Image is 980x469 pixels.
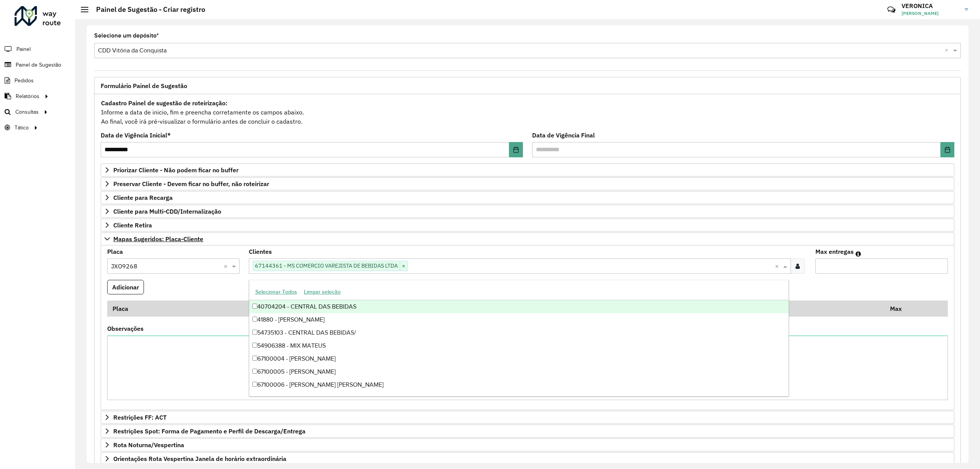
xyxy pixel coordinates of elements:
[249,339,789,352] div: 54906388 - MIX MATEUS
[249,300,789,313] div: 40704204 - CENTRAL DAS BEBIDAS
[941,142,954,157] button: Choose Date
[400,261,407,271] span: ×
[107,280,144,294] button: Adicionar
[252,286,301,298] button: Selecionar Todos
[113,428,305,434] span: Restrições Spot: Forma de Pagamento e Perfil de Descarga/Entrega
[113,167,238,173] span: Priorizar Cliente - Não podem ficar no buffer
[113,181,269,187] span: Preservar Cliente - Devem ficar no buffer, não roteirizar
[88,5,205,14] h2: Painel de Sugestão - Criar registro
[902,10,959,17] span: [PERSON_NAME]
[815,247,854,256] label: Max entregas
[94,31,159,40] label: Selecione um depósito
[107,301,257,317] th: Placa
[249,365,789,378] div: 67100005 - [PERSON_NAME]
[113,442,184,448] span: Rota Noturna/Vespertina
[249,352,789,365] div: 67100004 - [PERSON_NAME]
[249,326,789,339] div: 54735103 - CENTRAL DAS BEBIDAS/
[101,411,954,424] a: Restrições FF: ACT
[113,414,167,420] span: Restrições FF: ACT
[101,177,954,190] a: Preservar Cliente - Devem ficar no buffer, não roteirizar
[101,98,954,126] div: Informe a data de inicio, fim e preencha corretamente os campos abaixo. Ao final, você irá pré-vi...
[101,452,954,465] a: Orientações Rota Vespertina Janela de horário extraordinária
[249,378,789,391] div: 67100006 - [PERSON_NAME] [PERSON_NAME]
[15,124,29,132] span: Tático
[249,391,789,404] div: 67100009 - [PERSON_NAME] [PERSON_NAME]
[101,99,227,107] strong: Cadastro Painel de sugestão de roteirização:
[945,46,951,55] span: Clear all
[775,261,781,271] span: Clear all
[15,77,34,85] span: Pedidos
[101,438,954,451] a: Rota Noturna/Vespertina
[113,194,173,201] span: Cliente para Recarga
[113,222,152,228] span: Cliente Retira
[101,425,954,438] a: Restrições Spot: Forma de Pagamento e Perfil de Descarga/Entrega
[107,247,123,256] label: Placa
[16,92,39,100] span: Relatórios
[249,247,272,256] label: Clientes
[883,2,900,18] a: Contato Rápido
[249,313,789,326] div: 41880 - [PERSON_NAME]
[113,236,203,242] span: Mapas Sugeridos: Placa-Cliente
[885,301,915,317] th: Max
[113,456,286,462] span: Orientações Rota Vespertina Janela de horário extraordinária
[101,83,187,89] span: Formulário Painel de Sugestão
[101,191,954,204] a: Cliente para Recarga
[101,219,954,232] a: Cliente Retira
[249,280,789,397] ng-dropdown-panel: Options list
[224,261,230,271] span: Clear all
[532,131,595,140] label: Data de Vigência Final
[101,205,954,218] a: Cliente para Multi-CDD/Internalização
[101,163,954,176] a: Priorizar Cliente - Não podem ficar no buffer
[16,45,31,53] span: Painel
[856,251,861,257] em: Máximo de clientes que serão colocados na mesma rota com os clientes informados
[15,108,39,116] span: Consultas
[301,286,344,298] button: Limpar seleção
[101,232,954,245] a: Mapas Sugeridos: Placa-Cliente
[101,245,954,410] div: Mapas Sugeridos: Placa-Cliente
[101,131,171,140] label: Data de Vigência Inicial
[113,208,221,214] span: Cliente para Multi-CDD/Internalização
[253,261,400,270] span: 67144361 - MS COMERCIO VAREJISTA DE BEBIDAS LTDA
[107,324,144,333] label: Observações
[902,2,959,10] h3: VERONICA
[509,142,523,157] button: Choose Date
[16,61,61,69] span: Painel de Sugestão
